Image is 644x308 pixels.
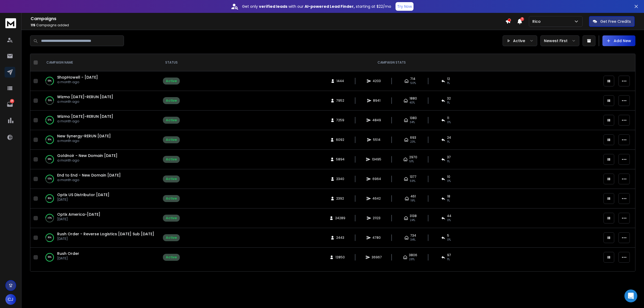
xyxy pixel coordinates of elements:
[410,218,415,222] span: 24 %
[409,155,417,159] span: 2970
[48,235,52,240] p: 86 %
[409,159,414,164] span: 51 %
[305,4,355,9] strong: AI-powered Lead Finder,
[447,116,449,120] span: 11
[447,214,451,218] span: 44
[373,138,380,142] span: 5514
[31,16,505,22] h1: Campaigns
[48,196,52,201] p: 86 %
[166,196,177,201] div: Active
[447,140,450,144] span: 1 %
[48,255,52,260] p: 99 %
[48,176,52,182] p: 65 %
[589,16,635,27] button: Get Free Credits
[40,248,160,267] td: 99%Rush Order[DATE]
[397,4,412,9] p: Try Now
[40,228,160,248] td: 86%Rush Order - Reverse Logistics [DATE] Sub [DATE][DATE]
[40,208,160,228] td: 45%Optix America-[DATE][DATE]
[532,19,543,24] p: Rico
[5,18,16,28] img: logo
[166,255,177,259] div: Active
[447,101,450,105] span: 1 %
[242,4,391,9] p: Get only with our starting at $22/mo
[166,118,177,122] div: Active
[447,96,451,101] span: 32
[540,35,579,46] button: Newest First
[40,71,160,91] td: 68%ShopHowell - [DATE]a month ago
[57,80,98,84] p: a month ago
[373,216,380,220] span: 21123
[5,294,16,305] button: CJ
[410,179,415,183] span: 59 %
[447,159,450,164] span: 1 %
[160,54,183,71] th: STATUS
[396,2,414,11] button: Try Now
[31,23,35,27] span: 115
[372,157,381,162] span: 13495
[410,238,415,242] span: 34 %
[48,118,52,123] p: 97 %
[57,133,111,139] a: New Synergy-RERUN [DATE]
[166,216,177,220] div: Active
[410,120,415,124] span: 34 %
[447,233,449,238] span: 5
[57,256,79,261] p: [DATE]
[57,231,154,237] a: Rush Order - Reverse Logistics [DATE] Sub [DATE]
[372,118,381,122] span: 4849
[411,199,415,203] span: 19 %
[5,99,15,110] a: 26
[183,54,600,71] th: CAMPAIGN STATS
[336,157,345,162] span: 5894
[57,94,113,100] a: Wizmo [DATE]-RERUN [DATE]
[336,196,344,201] span: 2392
[410,135,416,140] span: 693
[447,77,450,81] span: 12
[57,153,118,158] a: Goldnoir - New Domain [DATE]
[409,96,417,101] span: 1880
[336,79,344,83] span: 1444
[10,99,14,103] p: 26
[447,135,451,140] span: 24
[372,177,381,181] span: 6964
[600,19,631,24] p: Get Free Credits
[372,236,381,240] span: 4780
[48,98,52,103] p: 50 %
[409,101,415,105] span: 40 %
[373,79,381,83] span: 4203
[47,215,52,221] p: 45 %
[57,139,111,143] p: a month ago
[57,158,118,163] p: a month ago
[57,75,98,80] a: ShopHowell - [DATE]
[520,17,524,21] span: 7
[447,81,450,85] span: 1 %
[31,23,505,27] p: Campaigns added
[336,98,344,103] span: 7952
[372,196,381,201] span: 4642
[40,111,160,130] td: 97%Wizmo [DATE]-RERUN [DATE]a month ago
[40,91,160,111] td: 50%Wizmo [DATE]-RERUN [DATE]a month ago
[57,217,100,221] p: [DATE]
[57,119,113,123] p: a month ago
[447,199,450,203] span: 1 %
[40,130,160,150] td: 90%New Synergy-RERUN [DATE]a month ago
[447,218,451,222] span: 0 %
[447,257,450,262] span: 1 %
[57,173,121,178] a: End to End - New Domain [DATE]
[40,54,160,71] th: CAMPAIGN NAME
[335,255,345,259] span: 12850
[57,212,100,217] a: Optix America-[DATE]
[57,114,113,119] a: Wizmo [DATE]-RERUN [DATE]
[447,175,450,179] span: 10
[447,120,451,124] span: 0 %
[409,257,415,262] span: 28 %
[336,236,344,240] span: 2443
